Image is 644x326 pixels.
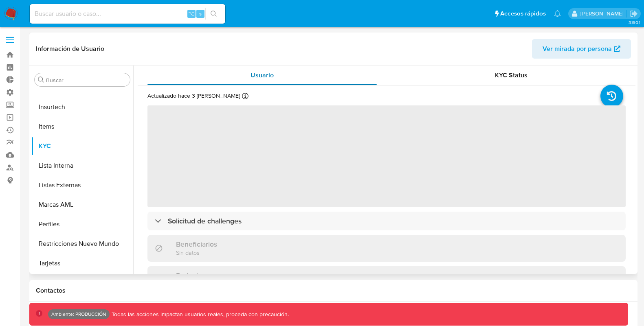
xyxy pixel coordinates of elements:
[110,311,289,318] p: Todas las acciones impactan usuarios reales, proceda con precaución.
[38,77,44,83] button: Buscar
[543,39,612,59] span: Ver mirada por persona
[51,313,106,316] p: Ambiente: PRODUCCIÓN
[31,214,133,234] button: Perfiles
[147,212,626,230] div: Solicitud de challenges
[147,235,626,261] div: BeneficiariosSin datos
[188,10,194,18] span: ⌥
[580,10,626,18] p: adriana.wada@mercadolibre.com
[30,9,225,19] input: Buscar usuario o caso...
[31,97,133,117] button: Insurtech
[168,217,242,225] h3: Solicitud de challenges
[31,234,133,254] button: Restricciones Nuevo Mundo
[36,45,104,53] h1: Información de Usuario
[31,156,133,175] button: Lista Interna
[147,266,626,293] div: Parientes
[147,105,626,207] span: ‌
[31,136,133,156] button: KYC
[31,195,133,214] button: Marcas AML
[176,249,217,256] p: Sin datos
[31,254,133,273] button: Tarjetas
[500,9,546,18] span: Accesos rápidos
[199,10,202,18] span: s
[36,287,631,295] h1: Contactos
[251,70,274,80] span: Usuario
[31,117,133,136] button: Items
[532,39,631,59] button: Ver mirada por persona
[495,70,528,80] span: KYC Status
[147,92,240,100] p: Actualizado hace 3 [PERSON_NAME]
[554,10,561,17] a: Notificaciones
[176,240,217,249] h3: Beneficiarios
[205,8,222,20] button: search-icon
[176,271,206,280] h3: Parientes
[629,9,638,18] a: Salir
[46,77,127,84] input: Buscar
[31,175,133,195] button: Listas Externas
